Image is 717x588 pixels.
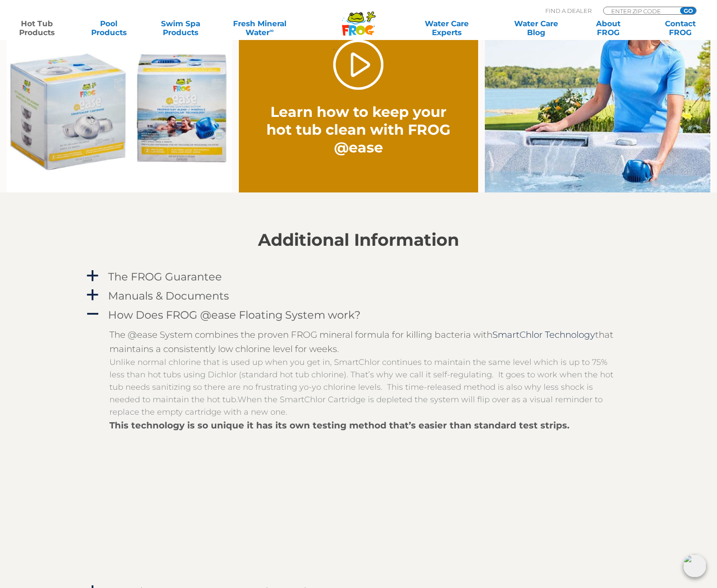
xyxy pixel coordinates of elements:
strong: This technology is so unique it has its own testing method that’s easier than standard test strips. [109,420,569,431]
iframe: FROG® @ease® Testing Strips [109,432,358,572]
h2: Additional Information [85,230,632,250]
p: Find A Dealer [545,7,592,15]
sup: ∞ [270,27,274,34]
input: Zip Code Form [610,7,670,15]
a: AboutFROG [580,19,636,37]
img: Ease Packaging [7,6,232,193]
input: GO [680,7,696,14]
div: The @ease System combines the proven FROG mineral formula for killing bacteria with that maintain... [109,328,621,356]
a: Fresh MineralWater∞ [225,19,294,37]
h4: Manuals & Documents [108,290,229,302]
a: a The FROG Guarantee [85,268,632,285]
span: A [86,308,99,321]
a: Hot TubProducts [9,19,65,37]
a: ContactFROG [652,19,708,37]
h4: How Does FROG @ease Floating System work? [108,309,361,321]
a: SmartChlor Technology [492,329,595,340]
h4: The FROG Guarantee [108,271,222,283]
p: Unlike normal chlorine that is used up when you get in, SmartChlor continues to maintain the same... [109,356,621,418]
a: PoolProducts [81,19,137,37]
a: Play Video [333,40,383,90]
img: openIcon [683,554,706,577]
a: Swim SpaProducts [153,19,209,37]
h2: Learn how to keep your hot tub clean with FROG @ease [263,103,454,156]
a: a Manuals & Documents [85,288,632,304]
img: fpo-flippin-frog-2 [485,6,710,193]
span: a [86,288,99,302]
a: Water CareBlog [508,19,564,37]
a: Water CareExperts [402,19,492,37]
a: A How Does FROG @ease Floating System work? [85,307,632,323]
span: a [86,269,99,283]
